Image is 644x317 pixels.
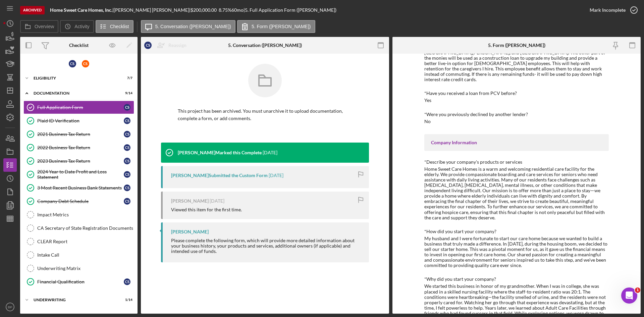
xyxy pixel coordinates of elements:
[219,7,231,13] div: 8.75 %
[252,24,311,29] label: 5. Form ([PERSON_NAME])
[141,39,193,52] button: CSReassign
[424,159,609,165] div: *Describe your company's products or services
[120,76,132,80] div: 7 / 7
[424,166,609,220] div: Home Sweet Care Homes is a warm and welcoming residential care facility for the elderly. We provi...
[50,7,114,13] div: |
[69,60,76,67] div: C S
[74,24,89,29] label: Activity
[424,91,609,96] div: *Have you received a loan from PCV before?
[37,158,124,164] div: 2023 Business Tax Return
[23,195,134,208] a: Company Debt ScheduleCS
[488,43,545,48] div: 5. Form ([PERSON_NAME])
[583,3,641,17] button: Mark Incomplete
[424,34,609,82] div: Put 50K into expanding business to offer hospice care. This part of the business will create 10-1...
[168,39,186,52] div: Reassign
[23,101,134,114] a: Full Application FormCS
[3,300,17,314] button: BP
[244,7,336,13] div: | 5. Full Application Form ([PERSON_NAME])
[37,105,124,110] div: Full Application Form
[120,91,132,95] div: 9 / 14
[424,98,431,103] div: Yes
[23,235,134,248] a: CLEAR Report
[171,238,362,254] div: Please complete the following form, which will provide more detailed information about your busin...
[23,154,134,168] a: 2023 Business Tax ReturnCS
[178,107,352,122] p: This project has been archived. You must unarchive it to upload documentation, complete a form, o...
[37,252,134,258] div: Intake Call
[424,119,431,124] div: No
[141,20,235,33] button: 5. Conversation ([PERSON_NAME])
[37,185,124,191] div: 3 Most Recent Business Bank Statements
[23,181,134,195] a: 3 Most Recent Business Bank StatementsCS
[424,236,609,268] div: My husband and I were fortunate to start our care home because we wanted to build a business that...
[124,278,130,285] div: C S
[34,298,116,302] div: Underwriting
[37,199,124,204] div: Company Debt Schedule
[8,305,12,309] text: BP
[124,184,130,191] div: C S
[210,198,224,204] time: 2024-11-20 07:12
[37,118,124,123] div: Plaid ID Verification
[23,221,134,235] a: CA Secretary of State Registration Documents
[120,298,132,302] div: 1 / 14
[37,239,134,244] div: CLEAR Report
[124,117,130,124] div: C S
[37,169,124,180] div: 2024 Year to Date Profit and Loss Statement
[171,207,242,212] div: Viewed this item for the first time.
[171,198,209,204] div: [PERSON_NAME]
[124,198,130,205] div: C S
[191,7,219,13] div: $200,000.00
[34,91,116,95] div: Documentation
[34,313,116,317] div: Prefunding Items
[96,20,133,33] button: Checklist
[23,127,134,141] a: 2021 Business Tax ReturnCS
[124,171,130,178] div: C S
[124,131,130,138] div: C S
[34,76,116,80] div: Eligibility
[424,229,609,234] div: *How did you start your company?
[124,104,130,111] div: C S
[424,276,609,282] div: *Why did you start your company?
[37,225,134,231] div: CA Secretary of State Registration Documents
[23,141,134,154] a: 2022 Business Tax ReturnCS
[37,145,124,150] div: 2022 Business Tax Return
[263,150,277,155] time: 2024-11-22 19:53
[431,140,602,145] div: Company Information
[114,7,191,13] div: [PERSON_NAME] [PERSON_NAME] |
[23,208,134,221] a: Impact Metrics
[69,43,89,48] div: Checklist
[37,212,134,217] div: Impact Metrics
[635,287,640,293] span: 1
[269,173,283,178] time: 2024-11-21 06:26
[82,60,89,67] div: C S
[35,24,54,29] label: Overview
[231,7,244,13] div: 60 mo
[237,20,315,33] button: 5. Form ([PERSON_NAME])
[23,262,134,275] a: Underwriting Matrix
[20,20,58,33] button: Overview
[124,158,130,164] div: C S
[110,24,129,29] label: Checklist
[23,248,134,262] a: Intake Call
[155,24,231,29] label: 5. Conversation ([PERSON_NAME])
[50,7,112,13] b: Home Sweet Care Homes, Inc.
[37,131,124,137] div: 2021 Business Tax Return
[23,168,134,181] a: 2024 Year to Date Profit and Loss StatementCS
[20,6,45,14] div: Archived
[171,229,209,234] div: [PERSON_NAME]
[590,3,626,17] div: Mark Incomplete
[60,20,94,33] button: Activity
[144,42,152,49] div: C S
[23,275,134,288] a: Financial QualificationCS
[23,114,134,127] a: Plaid ID VerificationCS
[124,144,130,151] div: C S
[37,266,134,271] div: Underwriting Matrix
[171,173,268,178] div: [PERSON_NAME] Submitted the Custom Form
[228,43,302,48] div: 5. Conversation ([PERSON_NAME])
[178,150,262,155] div: [PERSON_NAME] Marked this Complete
[621,287,637,304] iframe: Intercom live chat
[37,279,124,284] div: Financial Qualification
[424,112,609,117] div: *Were you previously declined by another lender?
[120,313,132,317] div: 0 / 14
